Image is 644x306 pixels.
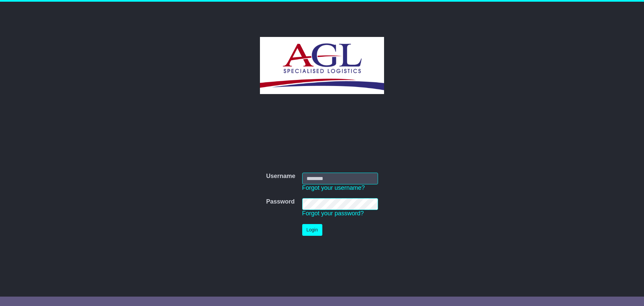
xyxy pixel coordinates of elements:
[302,224,322,236] button: Login
[260,37,384,94] img: AGL SPECIALISED LOGISTICS
[302,210,364,217] a: Forgot your password?
[266,173,295,180] label: Username
[302,184,365,191] a: Forgot your username?
[266,198,294,206] label: Password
